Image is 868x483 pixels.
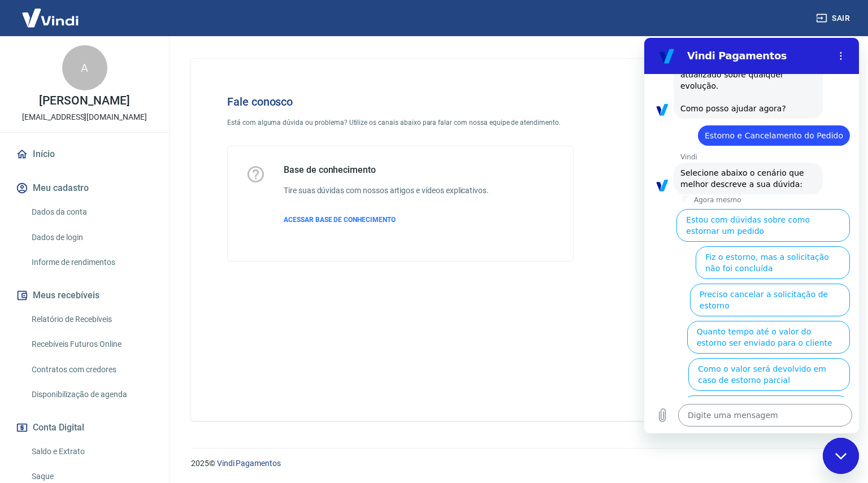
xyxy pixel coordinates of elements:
[27,333,155,356] a: Recebíveis Futuros Online
[217,459,281,468] a: Vindi Pagamentos
[27,358,155,381] a: Contratos com credores
[644,38,859,433] iframe: Janela de mensagens
[27,226,155,249] a: Dados de login
[22,111,147,123] p: [EMAIL_ADDRESS][DOMAIN_NAME]
[14,1,87,35] img: Vindi
[14,176,155,201] button: Meu cadastro
[27,308,155,331] a: Relatório de Recebíveis
[39,95,129,107] p: [PERSON_NAME]
[191,458,841,469] p: 2025 ©
[14,142,155,167] a: Início
[284,164,489,176] h5: Base de conhecimento
[62,45,107,90] div: A
[622,77,793,228] img: Fale conosco
[27,440,155,463] a: Saldo e Extrato
[27,383,155,406] a: Disponibilização de agenda
[814,8,854,29] button: Sair
[227,118,574,128] p: Está com alguma dúvida ou problema? Utilize os canais abaixo para falar com nossa equipe de atend...
[27,251,155,274] a: Informe de rendimentos
[14,415,155,440] button: Conta Digital
[14,283,155,308] button: Meus recebíveis
[284,216,396,224] span: ACESSAR BASE DE CONHECIMENTO
[284,215,489,225] a: ACESSAR BASE DE CONHECIMENTO
[823,438,859,474] iframe: Botão para abrir a janela de mensagens, conversa em andamento
[227,95,574,108] h4: Fale conosco
[284,185,489,197] h6: Tire suas dúvidas com nossos artigos e vídeos explicativos.
[27,201,155,224] a: Dados da conta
